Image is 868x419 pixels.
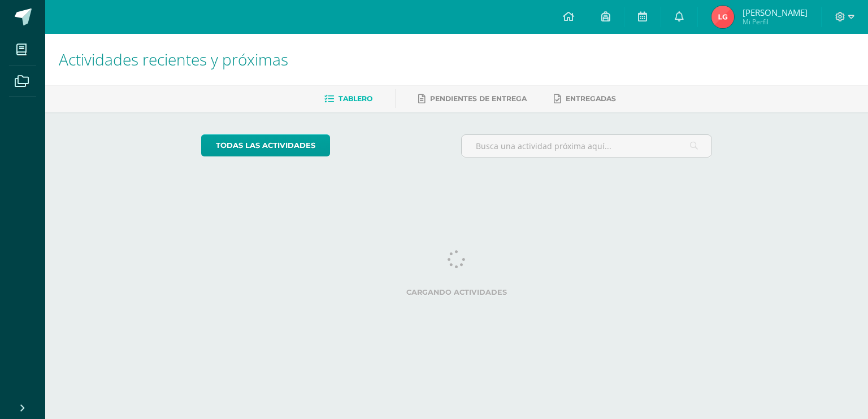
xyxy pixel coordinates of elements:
span: Entregadas [566,94,616,103]
a: todas las Actividades [201,134,330,156]
a: Entregadas [554,90,616,108]
span: Pendientes de entrega [430,94,527,103]
span: Mi Perfil [743,17,808,27]
input: Busca una actividad próxima aquí... [462,135,712,157]
img: 68f22fc691a25975abbfbeab9e04d97e.png [711,6,734,28]
a: Tablero [324,90,372,108]
span: [PERSON_NAME] [743,7,808,18]
label: Cargando actividades [201,288,713,296]
span: Actividades recientes y próximas [59,49,288,70]
a: Pendientes de entrega [418,90,527,108]
span: Tablero [338,94,372,103]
